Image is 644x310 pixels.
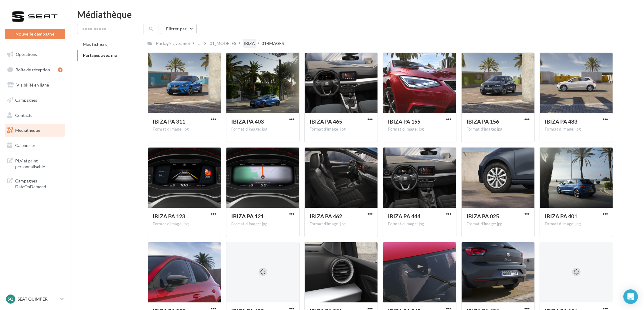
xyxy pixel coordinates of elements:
[4,79,66,91] a: Visibilité en ligne
[18,296,58,302] p: SEAT QUIMPER
[153,127,216,132] div: Format d'image: jpg
[210,40,236,46] div: 01_MODELES
[231,127,294,132] div: Format d'image: jpg
[4,154,66,172] a: PLV et print personnalisable
[545,221,608,227] div: Format d'image: jpg
[153,221,216,227] div: Format d'image: jpg
[4,139,66,152] a: Calendrier
[244,40,255,46] div: IBIZA
[15,128,40,133] span: Médiathèque
[4,174,66,192] a: Campagnes DataOnDemand
[4,124,66,137] a: Médiathèque
[77,10,637,19] div: Médiathèque
[4,48,66,61] a: Opérations
[231,221,294,227] div: Format d'image: jpg
[388,221,451,227] div: Format d'image: jpg
[15,112,32,118] span: Contacts
[466,213,499,220] span: IBIZA PA 025
[15,177,63,190] span: Campagnes DataOnDemand
[16,82,49,87] span: Visibilité en ligne
[5,293,65,305] a: SQ SEAT QUIMPER
[153,118,185,125] span: IBIZA PA 311
[197,39,202,48] div: ...
[4,109,66,122] a: Contacts
[310,118,342,125] span: IBIZA PA 465
[466,118,499,125] span: IBIZA PA 156
[153,213,185,220] span: IBIZA PA 123
[4,94,66,107] a: Campagnes
[310,221,373,227] div: Format d'image: jpg
[156,40,190,46] div: Partagés avec moi
[15,143,36,148] span: Calendrier
[8,296,14,302] span: SQ
[4,63,66,76] a: Boîte de réception1
[15,97,37,103] span: Campagnes
[161,24,197,34] button: Filtrer par
[466,221,530,227] div: Format d'image: jpg
[545,127,608,132] div: Format d'image: jpg
[231,118,264,125] span: IBIZA PA 403
[262,40,284,46] div: 01-IMAGES
[310,127,373,132] div: Format d'image: jpg
[15,157,63,170] span: PLV et print personnalisable
[388,127,451,132] div: Format d'image: jpg
[466,127,530,132] div: Format d'image: jpg
[15,67,50,72] span: Boîte de réception
[5,29,65,39] button: Nouvelle campagne
[83,42,107,47] span: Mes fichiers
[545,213,577,220] span: IBIZA PA 401
[58,67,63,72] div: 1
[16,52,37,57] span: Opérations
[83,53,119,58] span: Partagés avec moi
[310,213,342,220] span: IBIZA PA 462
[388,213,420,220] span: IBIZA PA 444
[231,213,264,220] span: IBIZA PA 121
[388,118,420,125] span: IBIZA PA 155
[623,289,638,304] div: Open Intercom Messenger
[545,118,577,125] span: IBIZA PA 483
